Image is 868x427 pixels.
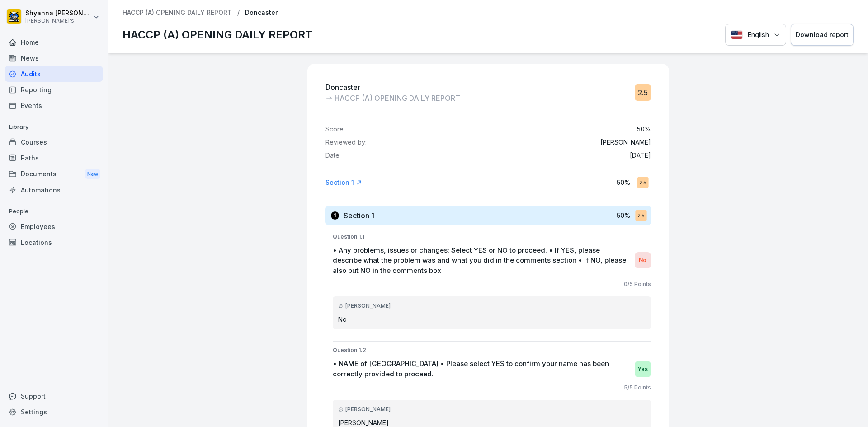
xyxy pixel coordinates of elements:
[5,120,103,134] p: Library
[630,152,651,160] p: [DATE]
[5,50,103,66] a: News
[333,245,630,276] p: • Any problems, issues or changes: Select YES or NO to proceed. • If YES, please describe what th...
[237,9,240,17] p: /
[5,219,103,235] a: Employees
[747,30,769,40] p: English
[796,30,849,40] div: Download report
[325,82,460,93] p: Doncaster
[331,211,339,220] div: 1
[333,233,651,241] p: Question 1.1
[617,211,630,220] p: 50 %
[5,182,103,198] a: Automations
[5,98,103,113] a: Events
[325,178,362,187] a: Section 1
[25,9,91,17] p: Shyanna [PERSON_NAME]
[5,34,103,50] a: Home
[617,178,630,187] p: 50 %
[635,361,651,377] div: Yes
[338,302,646,310] div: [PERSON_NAME]
[5,82,103,98] a: Reporting
[637,126,651,133] p: 50 %
[25,18,91,24] p: [PERSON_NAME]'s
[637,177,648,188] div: 2.5
[325,139,367,146] p: Reviewed by:
[245,9,278,17] p: Doncaster
[123,9,232,17] a: HACCP (A) OPENING DAILY REPORT
[624,280,651,288] p: 0 / 5 Points
[5,166,103,183] a: DocumentsNew
[5,66,103,82] a: Audits
[5,134,103,150] a: Courses
[731,30,743,39] img: English
[5,404,103,420] a: Settings
[635,252,651,268] div: No
[335,93,460,103] p: HACCP (A) OPENING DAILY REPORT
[325,152,341,160] p: Date:
[344,211,374,221] h3: Section 1
[333,346,651,354] p: Question 1.2
[791,24,854,46] button: Download report
[725,24,786,46] button: Language
[5,204,103,219] p: People
[338,405,646,413] div: [PERSON_NAME]
[85,169,100,179] div: New
[325,126,345,133] p: Score:
[123,27,312,43] p: HACCP (A) OPENING DAILY REPORT
[635,84,651,101] div: 2.5
[5,235,103,250] a: Locations
[635,210,646,221] div: 2.5
[624,384,651,392] p: 5 / 5 Points
[5,166,103,183] div: Documents
[333,359,630,379] p: • NAME of [GEOGRAPHIC_DATA] • Please select YES to confirm your name has been correctly provided ...
[600,139,651,146] p: [PERSON_NAME]
[5,388,103,404] div: Support
[5,150,103,166] a: Paths
[338,314,646,324] p: No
